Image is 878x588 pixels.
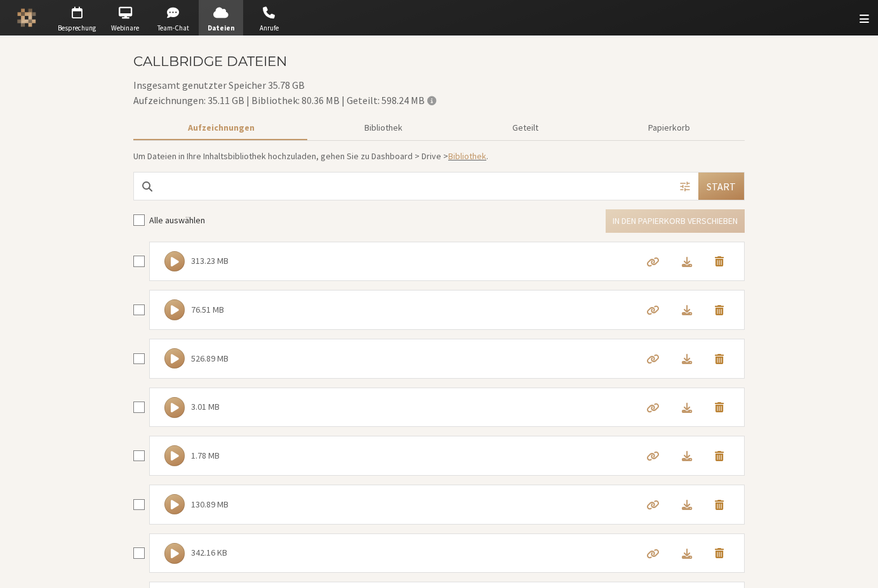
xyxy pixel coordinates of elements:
span: Besprechung [55,23,99,34]
button: In den Papierkorb verschieben [703,496,735,513]
a: Datei herunterladen [670,351,703,366]
span: Webinare [103,23,147,34]
h3: Callbridge Dateien [133,54,745,69]
button: In den Papierkorb verschieben [703,447,735,464]
iframe: Chat [846,555,868,579]
p: 130.89 MB [191,498,229,511]
div: Aufzeichnungen: 35.11 GB | Bibliothek: 80.36 MB | Geteilt: 598.24 MB [133,93,745,108]
a: Datei herunterladen [670,400,703,415]
p: 526.89 MB [191,352,229,365]
span: Die angezeigten Gesamtwerte umfassen Dateien, die in den Papierkorb verschoben wurden. [427,95,436,105]
button: In den Papierkorb verschieben [703,545,735,562]
div: Insgesamt genutzter Speicher 35.78 GB [133,77,745,108]
a: Datei herunterladen [670,303,703,317]
button: In den Papierkorb verschieben [703,253,735,270]
a: Bibliothek [448,150,486,162]
span: Dateien [199,23,243,34]
p: 1.78 MB [191,449,220,462]
label: Alle auswählen [149,214,205,227]
p: 76.51 MB [191,303,224,317]
p: 342.16 KB [191,547,227,560]
p: 3.01 MB [191,401,220,414]
button: Papierkorb [593,117,745,139]
span: Anrufe [247,23,291,34]
a: Datei herunterladen [670,254,703,269]
button: In den Papierkorb verschieben [703,399,735,416]
button: Während Besprechungen geteilt [458,117,594,139]
button: In den Papierkorb verschieben [703,350,735,367]
img: Iotum [17,8,36,27]
button: In den Papierkorb verschieben [703,301,735,318]
button: Start [698,173,744,199]
a: Datei herunterladen [670,546,703,561]
p: 313.23 MB [191,255,229,268]
button: Bibliothek [310,117,458,139]
a: Datei herunterladen [670,448,703,463]
p: Um Dateien in Ihre Inhaltsbibliothek hochzuladen, gehen Sie zu Dashboard > Drive > . [133,150,745,163]
button: In den Papierkorb verschieben [606,209,745,233]
span: Team-Chat [151,23,196,34]
button: Aufgezeichnete Besprechungen [133,117,310,139]
a: Datei herunterladen [670,497,703,512]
